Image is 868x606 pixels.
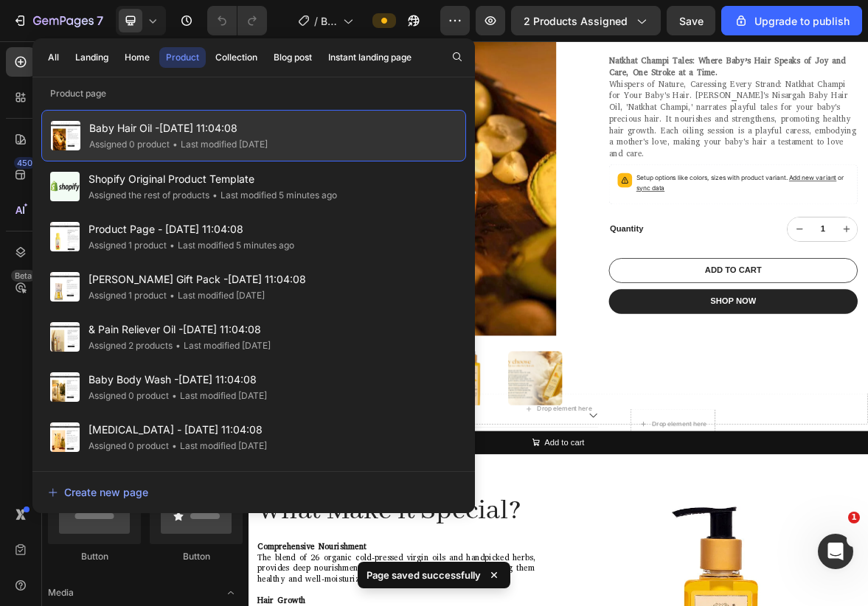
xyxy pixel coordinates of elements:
[88,238,167,253] div: Assigned 1 product
[818,534,853,569] iframe: Intercom live chat
[209,188,337,203] div: Last modified 5 minutes ago
[167,288,265,303] div: Last modified [DATE]
[207,6,267,35] div: Undo/Redo
[48,586,74,599] span: Media
[88,389,169,403] div: Assigned 0 product
[652,319,733,335] div: ADD TO CART
[274,51,312,64] div: Blog post
[89,137,170,152] div: Assigned 0 product
[412,519,490,531] div: Drop element here
[772,189,840,201] span: Add new variant
[554,188,858,217] p: Setup options like colors, sizes with product variant.
[41,47,66,68] button: All
[554,189,851,215] span: or
[172,390,177,401] span: •
[515,259,690,277] div: Quantity
[6,6,110,35] button: 7
[721,6,862,35] button: Upgrade to publish
[75,51,108,64] div: Landing
[314,13,318,29] span: /
[515,53,868,167] span: Whispers of Nature, Caressing Every Strand: Natkhat Champi for Your Baby's Hair. [PERSON_NAME]'s ...
[209,47,264,68] button: Collection
[48,550,141,563] div: Button
[88,321,271,338] span: & Pain Reliever Oil -[DATE] 11:04:08
[173,139,178,150] span: •
[524,13,628,29] span: 2 products assigned
[515,20,853,52] strong: Natkhat Champi Tales: Where Baby’s Hair Speaks of Joy and Care, One Stroke at a Time.
[322,47,418,68] button: Instant landing page
[11,270,35,282] div: Beta
[48,484,148,500] div: Create new page
[734,13,850,29] div: Upgrade to publish
[48,51,59,64] div: All
[88,170,337,188] span: Shopify Original Product Template
[367,568,481,582] p: Page saved successfully
[170,290,175,301] span: •
[14,157,35,169] div: 450
[88,271,306,288] span: [PERSON_NAME] Gift Pack -[DATE] 11:04:08
[88,338,173,353] div: Assigned 2 products
[32,86,475,101] p: Product page
[176,340,181,351] span: •
[321,13,337,29] span: Baby Hair Oil -[DATE] 11:04:08
[159,47,206,68] button: Product
[47,478,460,507] button: Create new page
[219,581,243,605] span: Toggle open
[170,137,268,152] div: Last modified [DATE]
[804,251,837,285] input: quantity
[169,439,267,453] div: Last modified [DATE]
[150,550,243,563] div: Button
[679,15,704,27] span: Save
[88,439,169,453] div: Assigned 0 product
[169,389,267,403] div: Last modified [DATE]
[554,204,594,215] span: sync data
[97,12,103,29] p: 7
[88,188,209,203] div: Assigned the rest of products
[170,240,175,251] span: •
[667,6,715,35] button: Save
[660,363,726,379] div: SHOP NOW
[423,563,479,584] div: Add to cart
[212,189,218,201] span: •
[848,512,860,523] span: 1
[328,51,412,64] div: Instant landing page
[88,220,294,238] span: Product Page - [DATE] 11:04:08
[88,371,267,389] span: Baby Body Wash -[DATE] 11:04:08
[770,251,804,285] button: decrement
[118,47,156,68] button: Home
[167,238,294,253] div: Last modified 5 minutes ago
[125,51,150,64] div: Home
[172,440,177,451] span: •
[215,51,257,64] div: Collection
[267,47,319,68] button: Blog post
[173,338,271,353] div: Last modified [DATE]
[166,51,199,64] div: Product
[511,6,661,35] button: 2 products assigned
[69,47,115,68] button: Landing
[88,421,267,439] span: [MEDICAL_DATA] - [DATE] 11:04:08
[89,119,268,137] span: Baby Hair Oil -[DATE] 11:04:08
[88,288,167,303] div: Assigned 1 product
[249,41,868,606] iframe: Design area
